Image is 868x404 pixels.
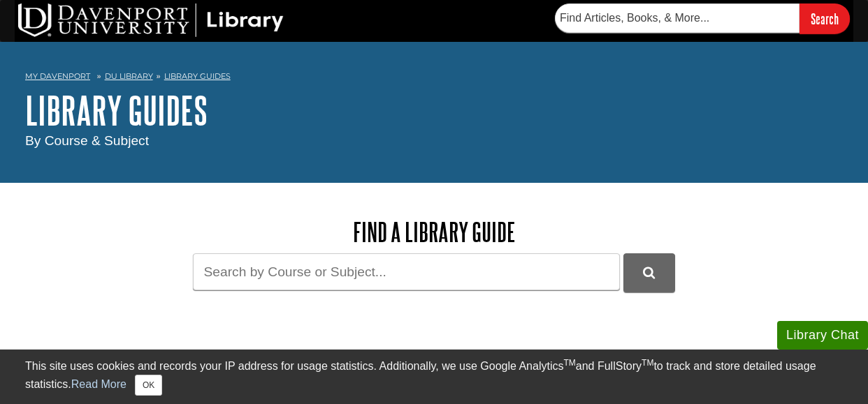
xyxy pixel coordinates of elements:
[642,358,653,368] sup: TM
[555,3,850,33] form: Searches DU Library's articles, books, and more
[563,358,575,368] sup: TM
[555,3,800,33] input: Find Articles, Books, & More...
[25,70,90,82] a: My Davenport
[164,71,231,81] a: Library Guides
[25,131,843,151] div: By Course & Subject
[71,378,126,390] a: Read More
[165,218,703,246] h2: Find a Library Guide
[25,358,843,396] div: This site uses cookies and records your IP address for usage statistics. Additionally, we use Goo...
[193,253,620,290] input: Search by Course or Subject...
[800,3,850,33] input: Search
[25,67,843,89] nav: breadcrumb
[643,267,655,279] i: Search Library Guides
[105,71,153,81] a: DU Library
[777,321,868,350] button: Library Chat
[25,89,843,131] h1: Library Guides
[135,375,162,396] button: Close
[18,3,284,37] img: DU Library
